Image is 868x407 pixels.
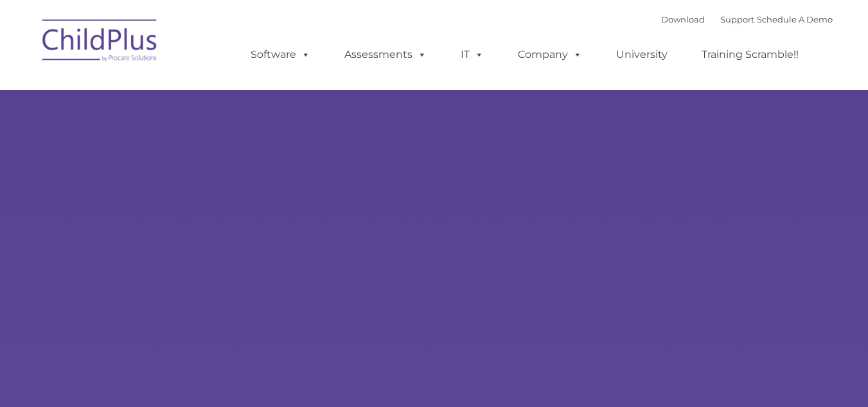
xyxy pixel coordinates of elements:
a: University [603,42,680,68]
a: Training Scramble!! [689,42,811,68]
a: Assessments [332,42,439,68]
img: ChildPlus by Procare Solutions [36,10,164,75]
a: Software [238,42,323,68]
a: Support [720,14,754,24]
a: Download [661,14,705,24]
a: Company [505,42,595,68]
a: Schedule A Demo [757,14,833,24]
a: IT [448,42,497,68]
font: | [661,14,833,24]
